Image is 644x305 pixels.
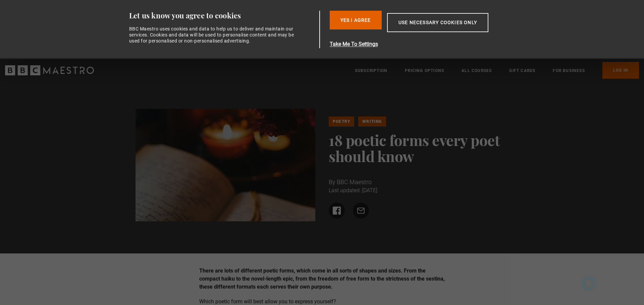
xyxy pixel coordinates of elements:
[337,178,372,185] span: BBC Maestro
[129,26,298,44] div: BBC Maestro uses cookies and data to help us to deliver and maintain our services. Cookies and da...
[129,11,317,20] div: Let us know you agree to cookies
[330,11,382,29] button: Yes I Agree
[199,268,445,290] strong: There are lots of different poetic forms, which come in all sorts of shapes and sizes. From the c...
[462,67,492,74] a: All Courses
[355,62,639,79] nav: Primary
[329,132,509,164] h1: 18 poetic forms every poet should know
[358,117,386,127] a: Writing
[329,187,377,194] time: Last updated: [DATE]
[553,67,585,74] a: For business
[405,67,444,74] a: Pricing Options
[602,62,639,79] a: Log In
[387,13,488,32] button: Use necessary cookies only
[330,40,520,48] button: Take Me To Settings
[329,178,335,185] span: By
[5,65,94,75] svg: BBC Maestro
[329,117,354,127] a: Poetry
[355,67,387,74] a: Subscription
[509,67,535,74] a: Gift Cards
